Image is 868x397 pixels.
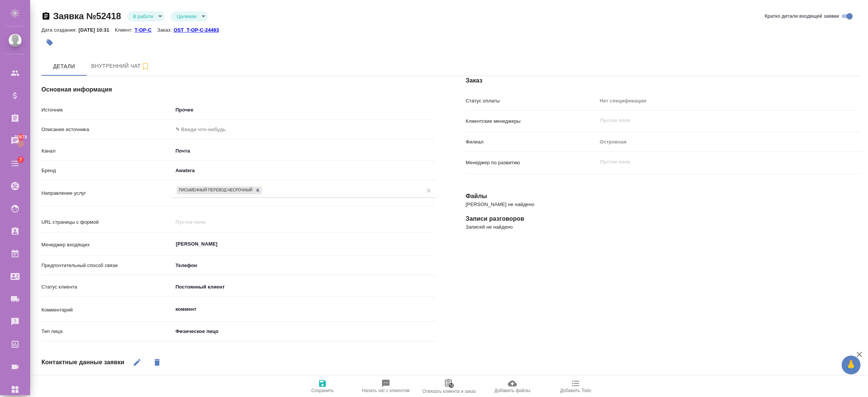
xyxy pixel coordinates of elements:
div: Физическое лицо [173,325,348,338]
div: Нет спецификации [597,95,860,107]
a: OST_T-OP-C-24493 [174,26,225,33]
p: Предпочтительный способ связи [41,262,173,269]
p: Филиал [466,138,597,146]
p: Клиентские менеджеры [466,118,597,125]
p: Дата создания: [41,27,78,33]
div: Прочее [173,104,436,116]
button: Сохранить [291,376,354,397]
span: 🙏 [845,357,857,373]
button: 🙏 [842,356,860,374]
button: Добавить Todo [544,376,607,397]
h4: Контактные данные заявки [41,358,124,367]
p: [PERSON_NAME] не найдено [466,201,860,208]
p: Статус клиента [41,283,173,291]
input: Пустое поле [599,116,842,125]
div: Островная [597,136,860,148]
span: 30878 [10,133,32,141]
button: Добавить файлы [481,376,544,397]
h4: Файлы [466,192,860,201]
p: Описание источника [41,126,173,133]
p: Клиент: [115,27,134,33]
p: Направление услуг [41,189,173,197]
span: Добавить файлы [494,388,530,393]
p: URL страницы с формой [41,218,173,226]
button: Отвязать клиента и заказ [417,376,481,397]
textarea: коммент [173,303,436,316]
p: Бренд [41,167,173,174]
span: Внутренний чат [91,61,150,71]
span: Детали [46,62,82,71]
span: Начать чат с клиентом [362,388,410,393]
input: ✎ Введи что-нибудь [173,124,436,135]
div: Телефон [173,259,436,272]
p: Менеджер входящих [41,241,173,249]
p: Канал [41,147,173,155]
p: T-OP-C [134,27,157,33]
span: Кратко детали входящей заявки [765,12,839,20]
h4: Основная информация [41,85,436,94]
button: В работе [131,13,156,20]
button: Начать чат с клиентом [354,376,417,397]
div: Почта [173,145,436,157]
span: 7 [15,156,26,163]
button: Редактировать [128,353,146,371]
input: Пустое поле [173,217,436,228]
a: Заявка №52418 [53,11,121,21]
input: Пустое поле [599,157,842,166]
a: 7 [2,154,28,173]
p: OST_T-OP-C-24493 [174,27,225,33]
p: Источник [41,106,173,114]
a: 30878 [2,131,28,150]
button: Целевая [174,13,199,20]
button: Удалить [148,353,166,371]
div: Письменный перевод несрочный [177,186,254,194]
div: Постоянный клиент [173,281,436,293]
p: Записей не найдено [466,223,860,231]
p: [DATE] 10:31 [78,27,115,33]
a: T-OP-C [134,26,157,33]
h4: Записи разговоров [466,214,860,223]
div: Awatera [173,164,436,177]
button: Open [431,243,433,245]
div: В работе [171,11,208,21]
h4: Заказ [466,76,860,85]
p: Комментарий [41,306,173,314]
p: Статус оплаты [466,97,597,105]
span: Добавить Todo [560,388,591,393]
p: Заказ: [157,27,173,33]
span: Сохранить [311,388,334,393]
p: Тип лица [41,328,173,335]
div: В работе [127,11,165,21]
svg: Подписаться [141,62,150,71]
button: Добавить тэг [41,34,58,51]
span: Отвязать клиента и заказ [422,389,476,394]
button: Скопировать ссылку [41,12,50,21]
p: Менеджер по развитию [466,159,597,166]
